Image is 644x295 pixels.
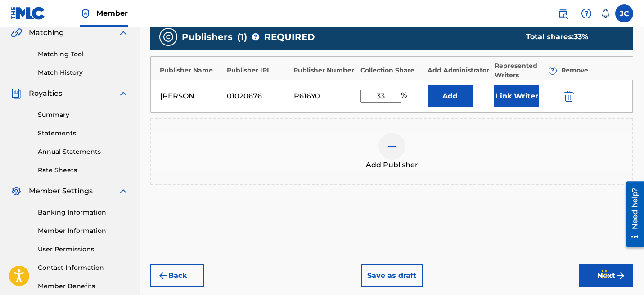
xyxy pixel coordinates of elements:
[163,31,174,42] img: publishers
[11,186,22,197] img: Member Settings
[428,66,490,75] div: Add Administrator
[602,261,607,288] div: Drag
[564,91,574,102] img: 12a2ab48e56ec057fbd8.svg
[561,66,624,75] div: Remove
[38,49,129,59] a: Matching Tool
[366,160,418,170] span: Add Publisher
[118,88,129,99] img: expand
[38,282,129,291] a: Member Benefits
[160,66,222,75] div: Publisher Name
[252,33,259,40] span: ?
[150,264,204,287] button: Back
[227,66,289,75] div: Publisher IPI
[38,245,129,254] a: User Permissions
[11,88,22,99] img: Royalties
[401,90,409,103] span: %
[158,270,168,281] img: 7ee5dd4eb1f8a8e3ef2f.svg
[574,32,588,41] span: 33 %
[11,27,22,38] img: Matching
[38,208,129,217] a: Banking Information
[118,27,129,38] img: expand
[38,147,129,156] a: Annual Statements
[80,8,91,19] img: Top Rightsholder
[29,88,62,99] span: Royalties
[494,85,539,107] button: Link Writer
[549,67,556,74] span: ?
[581,8,592,19] img: help
[495,61,557,80] div: Represented Writers
[29,186,93,197] span: Member Settings
[38,110,129,120] a: Summary
[182,30,233,44] span: Publishers
[387,141,397,152] img: add
[118,186,129,197] img: expand
[11,7,45,20] img: MLC Logo
[601,9,610,18] div: Notifications
[38,226,129,236] a: Member Information
[615,4,633,22] div: User Menu
[29,27,64,38] span: Matching
[526,31,615,42] div: Total shares:
[428,85,473,107] button: Add
[360,66,423,75] div: Collection Share
[293,66,356,75] div: Publisher Number
[558,8,568,19] img: search
[38,165,129,175] a: Rate Sheets
[96,8,128,18] span: Member
[38,263,129,273] a: Contact Information
[579,264,633,287] button: Next
[577,4,595,22] div: Help
[554,4,572,22] a: Public Search
[38,68,129,77] a: Match History
[237,30,247,44] span: ( 1 )
[38,129,129,138] a: Statements
[599,252,644,295] iframe: Chat Widget
[264,30,315,44] span: REQUIRED
[361,264,423,287] button: Save as draft
[619,178,644,250] iframe: Resource Center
